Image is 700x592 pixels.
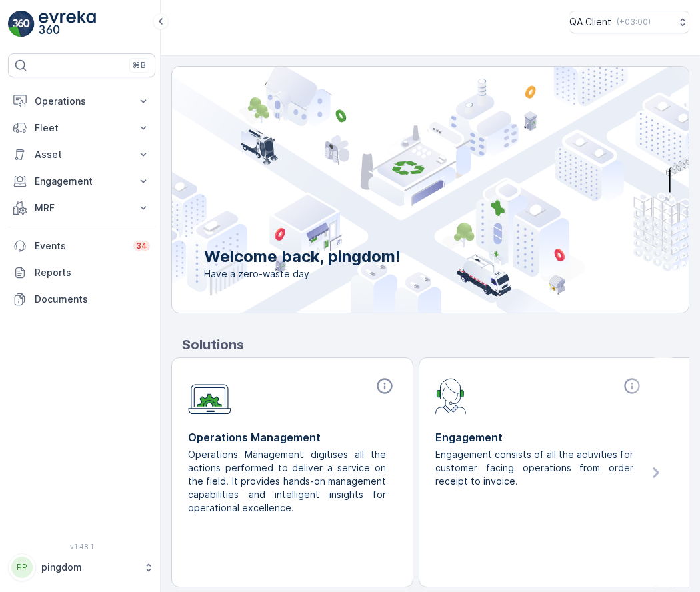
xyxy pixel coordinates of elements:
[35,148,129,161] p: Asset
[35,175,129,188] p: Engagement
[35,201,129,215] p: MRF
[11,557,33,578] div: PP
[188,429,397,445] p: Operations Management
[35,95,129,108] p: Operations
[435,429,644,445] p: Engagement
[8,286,155,313] a: Documents
[35,266,150,279] p: Reports
[35,121,129,135] p: Fleet
[39,11,96,37] img: logo_light-DOdMpM7g.png
[8,88,155,115] button: Operations
[8,168,155,195] button: Engagement
[435,377,467,414] img: module-icon
[569,11,689,33] button: QA Client(+03:00)
[8,553,155,581] button: PPpingdom
[204,246,401,267] p: Welcome back, pingdom!
[182,335,689,355] p: Solutions
[8,543,155,551] span: v 1.48.1
[8,195,155,221] button: MRF
[8,115,155,141] button: Fleet
[8,259,155,286] a: Reports
[188,448,386,515] p: Operations Management digitises all the actions performed to deliver a service on the field. It p...
[112,67,689,313] img: city illustration
[569,15,611,29] p: QA Client
[188,377,231,415] img: module-icon
[8,233,155,259] a: Events34
[204,267,401,281] span: Have a zero-waste day
[133,60,146,71] p: ⌘B
[136,241,147,251] p: 34
[8,141,155,168] button: Asset
[435,448,633,488] p: Engagement consists of all the activities for customer facing operations from order receipt to in...
[35,239,125,253] p: Events
[8,11,35,37] img: logo
[35,293,150,306] p: Documents
[617,17,651,27] p: ( +03:00 )
[41,561,137,574] p: pingdom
